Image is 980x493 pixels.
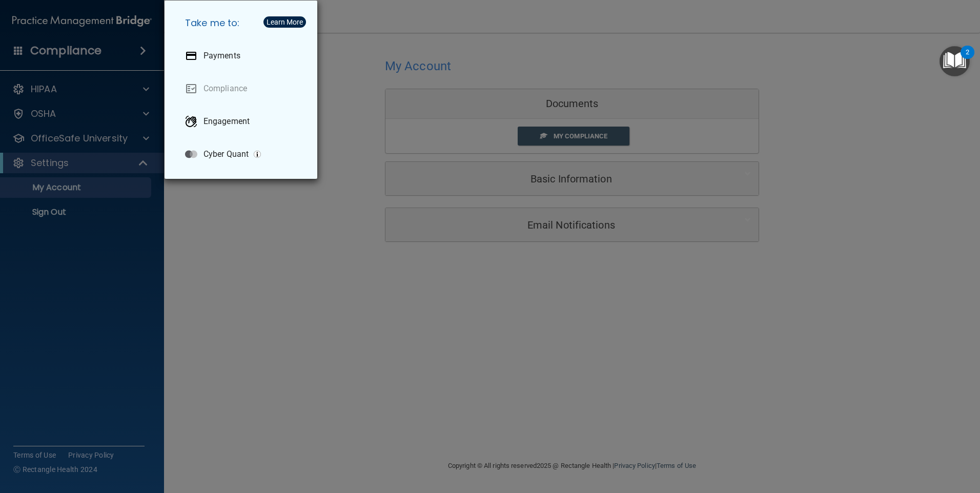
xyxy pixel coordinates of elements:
[177,74,309,103] a: Compliance
[203,51,240,61] p: Payments
[966,52,969,66] div: 2
[177,9,309,37] h5: Take me to:
[177,140,309,169] a: Cyber Quant
[263,16,306,28] button: Learn More
[267,18,303,26] div: Learn More
[177,42,309,70] a: Payments
[940,46,970,76] button: Open Resource Center, 2 new notifications
[177,107,309,136] a: Engagement
[203,116,250,127] p: Engagement
[203,149,249,159] p: Cyber Quant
